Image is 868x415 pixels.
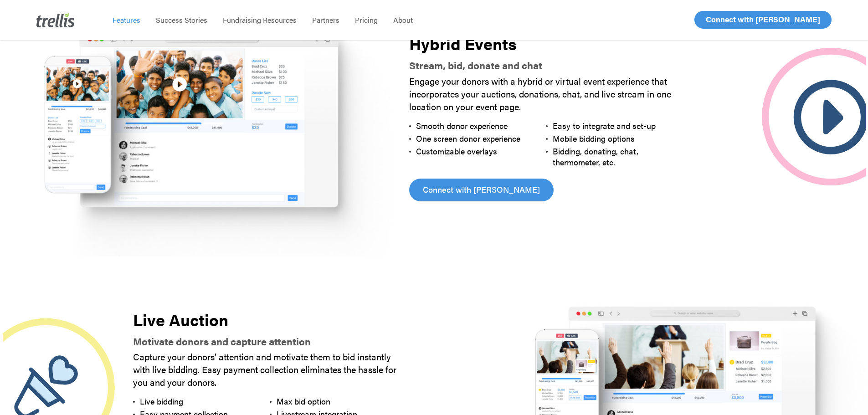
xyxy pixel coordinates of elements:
[133,307,228,331] strong: Live Auction
[36,13,75,27] img: Trellis
[409,74,671,113] span: Engage your donors with a hybrid or virtual event experience that incorporates your auctions, don...
[393,15,413,25] span: About
[416,120,508,131] span: Smooth donor experience
[113,15,140,25] span: Features
[148,15,215,25] a: Success Stories
[312,15,339,25] span: Partners
[215,15,304,25] a: Fundraising Resources
[156,15,207,25] span: Success Stories
[105,15,148,25] a: Features
[385,15,421,25] a: About
[553,145,638,168] span: Bidding, donating, chat, thermometer, etc.
[304,15,347,25] a: Partners
[423,183,540,196] span: Connect with [PERSON_NAME]
[416,145,497,157] span: Customizable overlays
[347,15,385,25] a: Pricing
[553,120,656,131] span: Easy to integrate and set-up
[355,15,378,25] span: Pricing
[409,179,554,201] a: Connect with [PERSON_NAME]
[694,11,832,29] a: Connect with [PERSON_NAME]
[223,15,297,25] span: Fundraising Resources
[133,334,311,348] strong: Motivate donors and capture attention
[416,133,520,144] span: One screen donor experience
[140,395,183,407] span: Live bidding
[409,31,517,55] strong: Hybrid Events
[409,58,542,72] strong: Stream, bid, donate and chat
[133,350,396,389] span: Capture your donors’ attention and motivate them to bid instantly with live bidding. Easy payment...
[553,133,635,144] span: Mobile bidding options
[706,14,820,25] span: Connect with [PERSON_NAME]
[277,395,330,407] span: Max bid option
